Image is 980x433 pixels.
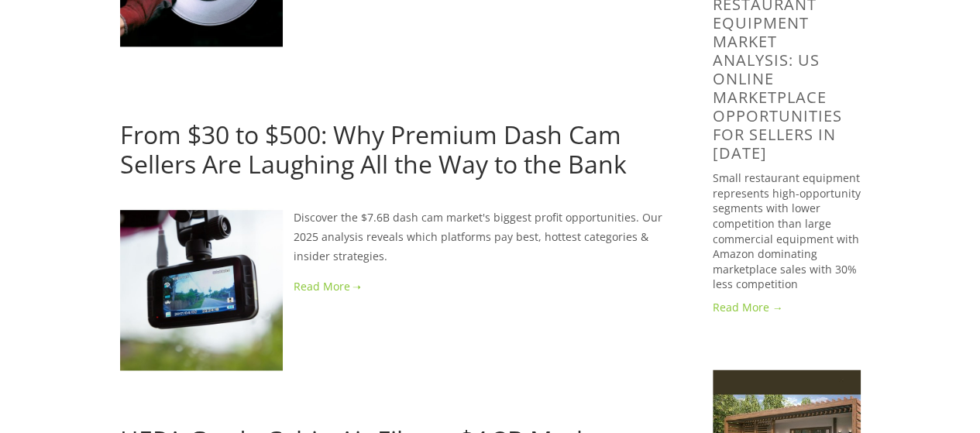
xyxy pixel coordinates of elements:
img: From $30 to $500: Why Premium Dash Cam Sellers Are Laughing All the Way to the Bank [120,208,283,370]
a: Read More → [713,300,861,315]
a: [DATE] [120,94,155,108]
p: Discover the $7.6B dash cam market's biggest profit opportunities. Our 2025 analysis reveals whic... [120,208,663,266]
a: From $30 to $500: Why Premium Dash Cam Sellers Are Laughing All the Way to the Bank [120,118,627,180]
p: Small restaurant equipment represents high-opportunity segments with lower competition than large... [713,170,861,292]
a: [DATE] [294,397,328,412]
